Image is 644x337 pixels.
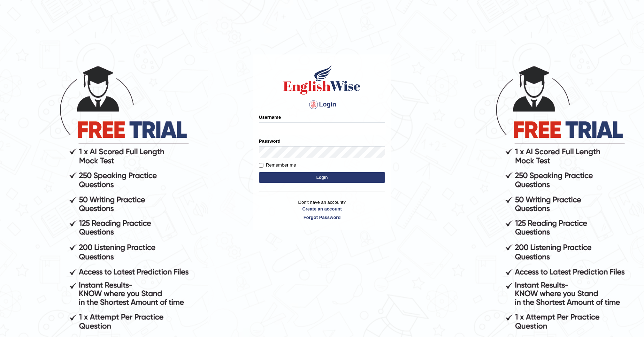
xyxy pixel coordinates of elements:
[259,162,296,169] label: Remember me
[259,114,281,121] label: Username
[259,199,385,221] p: Don't have an account?
[259,99,385,110] h4: Login
[259,163,263,168] input: Remember me
[282,64,362,96] img: Logo of English Wise sign in for intelligent practice with AI
[259,206,385,212] a: Create an account
[259,214,385,221] a: Forgot Password
[259,172,385,183] button: Login
[259,138,280,144] label: Password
